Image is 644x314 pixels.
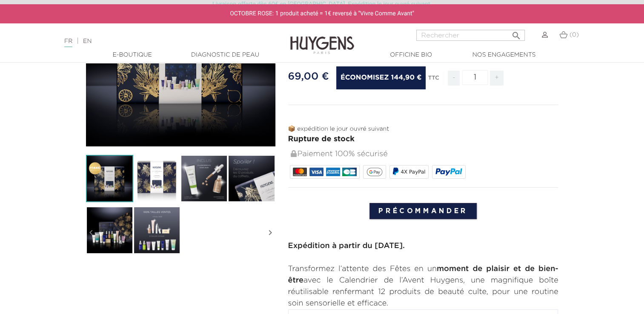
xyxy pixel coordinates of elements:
[293,168,307,176] img: MASTERCARD
[288,71,329,82] span: 69,00 €
[288,125,558,134] p: 📦 expédition le jour ouvré suivant
[511,28,521,38] i: 
[366,168,383,176] img: google_pay
[288,254,441,261] strong: HuygENs Paris Beauty Advent Calendar
[288,242,405,250] strong: Expédition à partir du [DATE].
[86,211,96,254] i: 
[291,150,297,157] img: Paiement 100% sécurisé
[183,51,268,60] a: Diagnostic de peau
[462,70,488,85] input: Quantité
[416,30,525,41] input: Rechercher
[60,36,262,46] div: |
[86,155,133,202] img: Le Calendrier de L'Avent
[570,32,579,38] span: (0)
[490,71,504,86] span: +
[90,51,175,60] a: E-Boutique
[336,66,426,89] span: Économisez 144,90 €
[309,168,323,176] img: VISA
[83,38,92,44] a: EN
[326,168,340,176] img: AMEX
[428,69,439,92] div: TTC
[288,135,355,143] span: Rupture de stock
[342,168,356,176] img: CB_NATIONALE
[265,211,275,254] i: 
[448,71,460,86] span: -
[509,27,524,39] button: 
[369,51,454,60] a: Officine Bio
[290,145,558,163] div: Paiement 100% sécurisé
[290,23,354,55] img: Huygens
[288,263,558,309] p: Transformez l’attente des Fêtes en un avec le Calendrier de l’Avent Huygens, une magnifique boîte...
[461,51,547,60] a: Nos engagements
[401,169,425,175] span: 4X PayPal
[64,38,72,47] a: FR
[369,203,477,219] input: Précommander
